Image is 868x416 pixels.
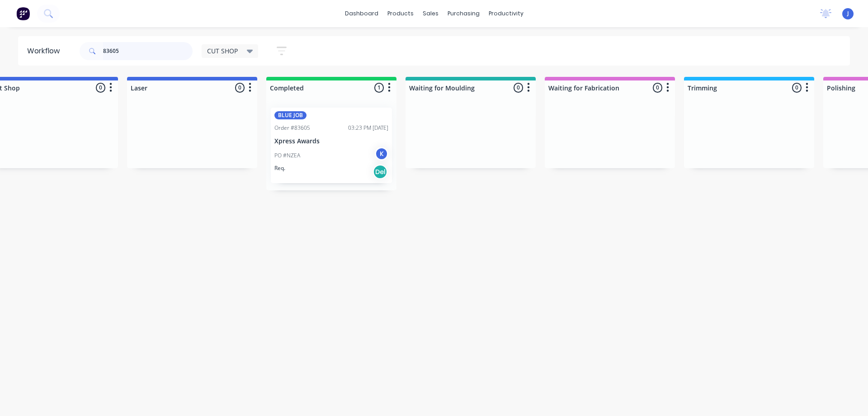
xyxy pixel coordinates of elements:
div: BLUE JOBOrder #8360503:23 PM [DATE]Xpress AwardsPO #NZEAKReq.Del [271,108,392,183]
p: Xpress Awards [274,137,388,145]
div: productivity [484,7,528,20]
div: Order #83605 [274,124,310,132]
input: Search for orders... [103,42,193,60]
div: BLUE JOB [274,111,307,119]
span: J [847,9,849,18]
div: K [375,147,388,161]
div: Workflow [27,46,64,57]
div: Del [373,165,387,179]
span: CUT SHOP [207,46,238,56]
div: products [383,7,418,20]
img: Factory [16,7,30,20]
div: purchasing [443,7,484,20]
p: Req. [274,164,285,172]
div: 03:23 PM [DATE] [348,124,388,132]
p: PO #NZEA [274,151,300,160]
a: dashboard [340,7,383,20]
div: sales [418,7,443,20]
